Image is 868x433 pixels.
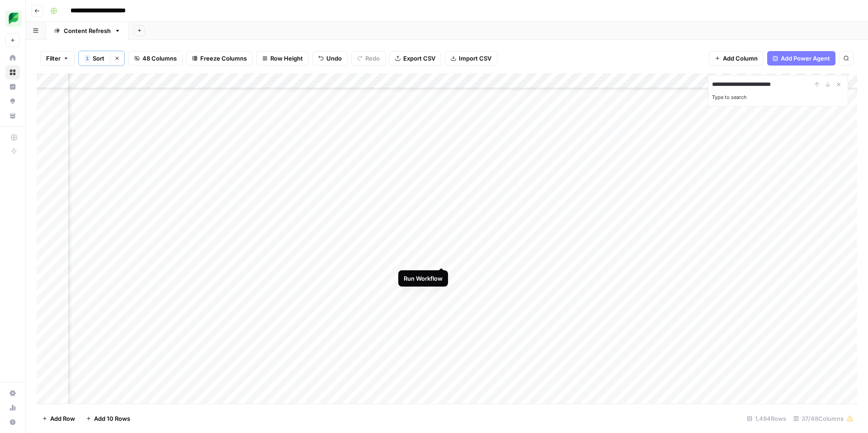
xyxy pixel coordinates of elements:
[404,274,443,283] div: Run Workflow
[743,411,790,426] div: 1,494 Rows
[93,54,104,63] span: Sort
[50,414,75,423] span: Add Row
[403,54,435,63] span: Export CSV
[5,7,20,30] button: Workspace: SproutSocial
[5,10,22,27] img: SproutSocial Logo
[767,51,835,66] button: Add Power Agent
[5,400,20,415] a: Usage
[5,51,20,65] a: Home
[256,51,309,66] button: Row Height
[833,79,844,90] button: Close Search
[46,54,61,63] span: Filter
[86,55,89,62] span: 1
[723,54,758,63] span: Add Column
[712,94,747,100] label: Type to search
[94,414,130,423] span: Add 10 Rows
[46,22,128,40] a: Content Refresh
[459,54,491,63] span: Import CSV
[85,55,90,62] div: 1
[270,54,303,63] span: Row Height
[5,108,20,123] a: Your Data
[5,80,20,94] a: Insights
[5,386,20,400] a: Settings
[351,51,386,66] button: Redo
[312,51,348,66] button: Undo
[389,51,441,66] button: Export CSV
[128,51,183,66] button: 48 Columns
[40,51,75,66] button: Filter
[200,54,247,63] span: Freeze Columns
[5,94,20,108] a: Opportunities
[79,51,110,66] button: 1Sort
[326,54,342,63] span: Undo
[37,411,80,426] button: Add Row
[5,415,20,429] button: Help + Support
[365,54,380,63] span: Redo
[186,51,253,66] button: Freeze Columns
[445,51,497,66] button: Import CSV
[142,54,177,63] span: 48 Columns
[64,26,111,35] div: Content Refresh
[790,411,857,426] div: 37/48 Columns
[80,411,136,426] button: Add 10 Rows
[709,51,764,66] button: Add Column
[781,54,830,63] span: Add Power Agent
[5,65,20,80] a: Browse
